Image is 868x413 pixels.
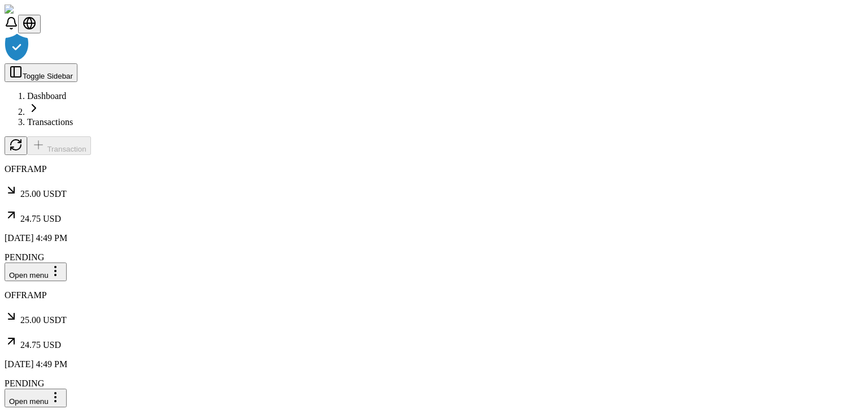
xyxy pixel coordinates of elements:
[5,63,77,82] button: Toggle Sidebar
[5,91,863,127] nav: breadcrumb
[27,117,73,127] a: Transactions
[5,164,863,174] p: OFFRAMP
[27,136,91,155] button: Transaction
[9,397,49,406] span: Open menu
[47,145,86,153] span: Transaction
[5,389,67,407] button: Open menu
[5,309,863,325] p: 25.00 USDT
[5,359,863,369] p: [DATE] 4:49 PM
[5,233,863,243] p: [DATE] 4:49 PM
[5,263,67,281] button: Open menu
[5,252,863,263] div: PENDING
[23,72,73,80] span: Toggle Sidebar
[27,91,66,101] a: Dashboard
[5,334,863,350] p: 24.75 USD
[5,183,863,199] p: 25.00 USDT
[5,208,863,224] p: 24.75 USD
[5,290,863,300] p: OFFRAMP
[9,271,49,279] span: Open menu
[5,5,72,15] img: ShieldPay Logo
[5,378,863,389] div: PENDING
